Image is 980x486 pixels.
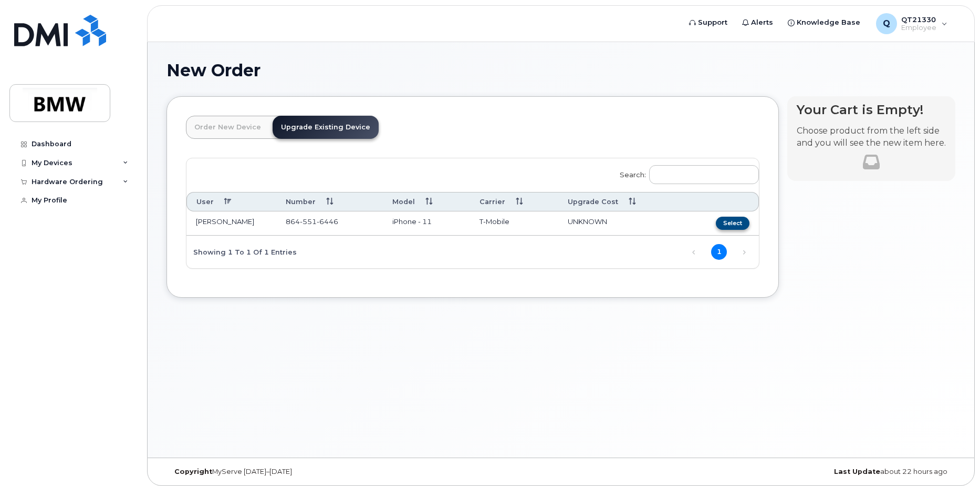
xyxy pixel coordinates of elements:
[286,217,338,226] span: 864
[736,245,752,260] a: Next
[273,116,379,139] a: Upgrade Existing Device
[186,116,269,139] a: Order New Device
[834,468,880,475] strong: Last Update
[166,468,430,476] div: MyServe [DATE]–[DATE]
[186,192,276,211] th: User: activate to sort column descending
[174,468,212,475] strong: Copyright
[934,440,972,478] iframe: Messenger Launcher
[716,217,749,230] button: Select
[797,103,946,117] h4: Your Cart is Empty!
[692,468,955,476] div: about 22 hours ago
[383,211,470,236] td: iPhone - 11
[383,192,470,211] th: Model: activate to sort column ascending
[558,192,682,211] th: Upgrade Cost: activate to sort column ascending
[186,211,276,236] td: [PERSON_NAME]
[797,125,946,149] p: Choose product from the left side and you will see the new item here.
[276,192,383,211] th: Number: activate to sort column ascending
[186,242,297,260] div: Showing 1 to 1 of 1 entries
[470,211,558,236] td: T-Mobile
[317,217,338,226] span: 6446
[470,192,558,211] th: Carrier: activate to sort column ascending
[613,158,759,188] label: Search:
[711,244,727,260] a: 1
[568,217,607,226] span: UNKNOWN
[686,245,702,260] a: Previous
[300,217,317,226] span: 551
[166,61,955,79] h1: New Order
[649,165,759,184] input: Search:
